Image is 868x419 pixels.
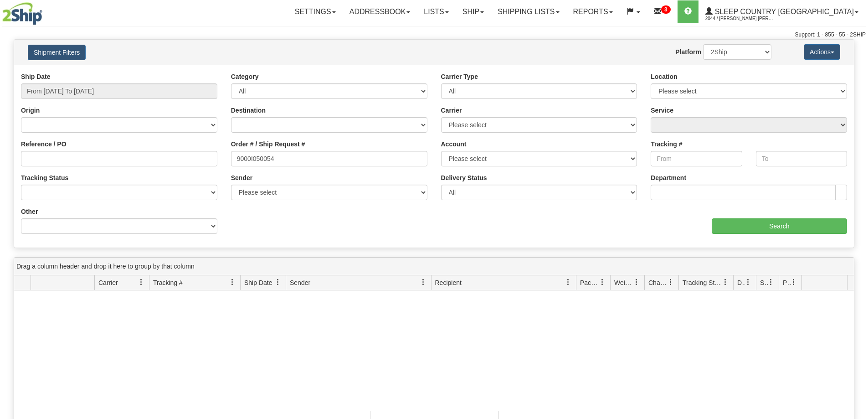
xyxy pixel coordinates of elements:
input: Search [712,218,847,234]
label: Tracking # [651,140,682,149]
input: From [651,151,742,166]
label: Account [441,140,467,149]
a: Recipient filter column settings [560,274,576,290]
span: Tracking # [153,278,183,287]
button: Shipment Filters [28,45,86,60]
a: Sender filter column settings [416,274,431,290]
label: Category [231,72,259,81]
span: Recipient [435,278,462,287]
label: Location [651,72,677,81]
span: Packages [580,278,599,287]
a: Charge filter column settings [663,274,678,290]
a: Addressbook [343,0,417,23]
a: 3 [647,0,678,23]
a: Packages filter column settings [595,274,610,290]
a: Carrier filter column settings [134,274,149,290]
a: Reports [566,0,620,23]
a: Tracking Status filter column settings [718,274,733,290]
div: grid grouping header [14,258,854,275]
div: Support: 1 - 855 - 55 - 2SHIP [2,31,866,39]
label: Carrier [441,106,462,115]
span: Charge [648,278,668,287]
a: Ship [456,0,491,23]
label: Platform [675,47,701,57]
span: Pickup Status [783,278,791,287]
a: Sleep Country [GEOGRAPHIC_DATA] 2044 / [PERSON_NAME] [PERSON_NAME] [699,0,865,23]
input: To [756,151,847,166]
a: Shipping lists [491,0,566,23]
label: Tracking Status [21,173,68,182]
label: Delivery Status [441,173,487,182]
span: Carrier [98,278,118,287]
a: Settings [288,0,343,23]
label: Other [21,207,38,216]
span: 2044 / [PERSON_NAME] [PERSON_NAME] [705,14,774,23]
span: Tracking Status [683,278,722,287]
label: Origin [21,106,40,115]
label: Service [651,106,673,115]
sup: 3 [661,5,671,14]
a: Lists [417,0,455,23]
a: Shipment Issues filter column settings [763,274,779,290]
label: Carrier Type [441,72,478,81]
a: Pickup Status filter column settings [786,274,801,290]
label: Ship Date [21,72,51,81]
a: Tracking # filter column settings [225,274,240,290]
img: logo2044.jpg [2,2,42,25]
span: Ship Date [244,278,272,287]
iframe: chat widget [847,163,867,256]
label: Department [651,173,686,182]
span: Shipment Issues [760,278,768,287]
span: Sleep Country [GEOGRAPHIC_DATA] [713,8,854,16]
a: Delivery Status filter column settings [740,274,756,290]
label: Destination [231,106,266,115]
span: Weight [614,278,633,287]
button: Actions [804,44,840,60]
label: Order # / Ship Request # [231,140,305,149]
a: Ship Date filter column settings [270,274,286,290]
label: Reference / PO [21,140,67,149]
span: Delivery Status [737,278,745,287]
a: Weight filter column settings [629,274,644,290]
label: Sender [231,173,252,182]
span: Sender [290,278,310,287]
